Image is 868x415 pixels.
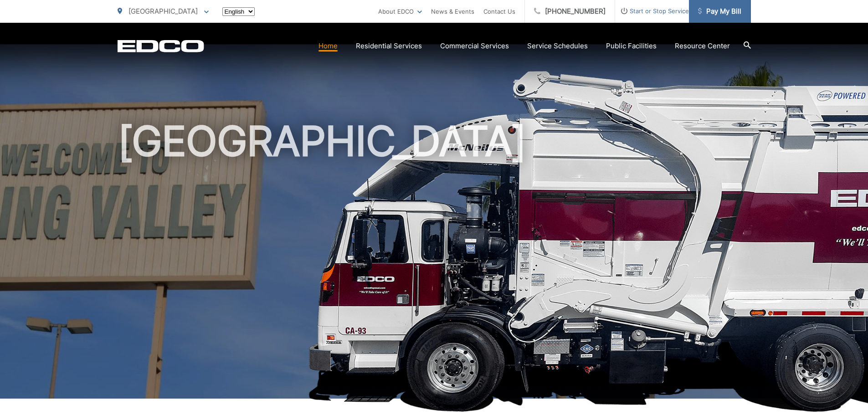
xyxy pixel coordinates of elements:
[318,41,338,51] a: Home
[606,41,657,51] a: Public Facilities
[118,40,204,52] a: EDCD logo. Return to the homepage.
[440,41,509,51] a: Commercial Services
[378,6,422,17] a: About EDCO
[527,41,588,51] a: Service Schedules
[128,7,198,15] span: [GEOGRAPHIC_DATA]
[356,41,422,51] a: Residential Services
[118,118,751,407] h1: [GEOGRAPHIC_DATA]
[431,6,474,17] a: News & Events
[675,41,730,51] a: Resource Center
[483,6,515,17] a: Contact Us
[698,6,741,17] span: Pay My Bill
[222,7,255,16] select: Select a language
